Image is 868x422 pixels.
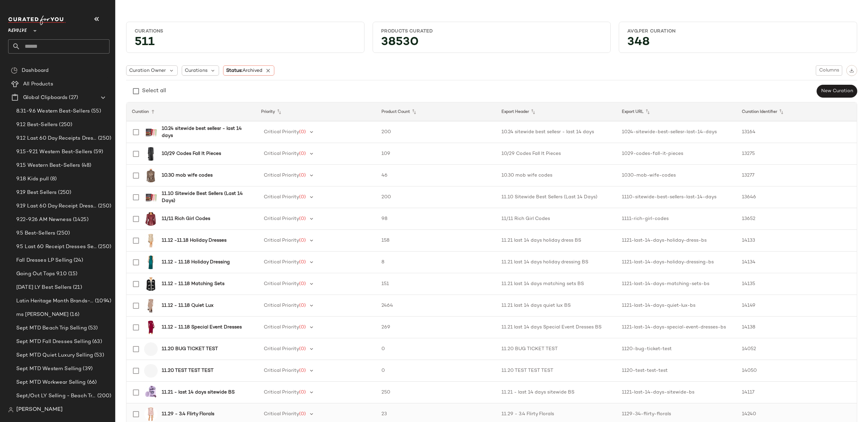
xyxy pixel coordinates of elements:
[185,67,208,74] span: Curations
[72,216,88,224] span: (1425)
[129,67,166,74] span: Curation Owner
[22,67,48,75] span: Dashboard
[299,411,306,417] span: (0)
[16,324,87,332] span: Sept MTD Beach Trip Selling
[496,230,616,252] td: 11.21 last 14 days holiday dress BS
[16,297,94,305] span: Latin Heritage Month Brands- DO NOT DELETE
[736,382,857,403] td: 14117
[16,351,93,359] span: Sept MTD Quiet Luxury Selling
[299,195,306,200] span: (0)
[496,317,616,338] td: 11.21 last 14 days Special Event Dresses BS
[376,37,608,50] div: 38530
[16,135,97,142] span: 9.12 Last 60 Day Receipts Dresses
[90,107,101,115] span: (55)
[162,237,226,244] b: 11.12 -11.18 Holiday Dresses
[23,94,67,102] span: Global Clipboards
[55,229,70,237] span: (250)
[376,382,496,403] td: 250
[142,87,166,95] div: Select all
[299,260,306,265] span: (0)
[162,410,214,418] b: 11.29 - 3.4 Flirty Florals
[16,311,68,319] span: ms [PERSON_NAME]
[256,102,376,121] th: Priority
[80,162,92,169] span: (48)
[8,407,14,413] img: svg%3e
[67,94,78,102] span: (27)
[376,143,496,165] td: 109
[376,230,496,252] td: 158
[16,216,72,224] span: 9.22-9.26 AM Newness
[264,281,299,286] span: Critical Priority
[616,121,737,143] td: 1024-sitewide-best-sellesr-last-14-days
[144,169,158,182] img: LOVF-WS3027_V1.jpg
[616,208,737,230] td: 1111-rich-girl-codes
[162,345,218,353] b: 11.20 BUG TICKET TEST
[627,28,849,35] div: Avg.per Curation
[57,189,71,197] span: (250)
[264,325,299,330] span: Critical Priority
[162,280,224,287] b: 11.12 - 11.18 Matching Sets
[496,382,616,403] td: 11.21 - last 14 days sitewide BS
[376,102,496,121] th: Product Count
[299,151,306,156] span: (0)
[376,208,496,230] td: 98
[299,129,306,135] span: (0)
[616,338,737,360] td: 1120-bug-ticket-test
[264,173,299,178] span: Critical Priority
[16,175,49,183] span: 9.18 Kids pull
[264,260,299,265] span: Critical Priority
[144,234,158,247] img: LOVF-WD4279_V1.jpg
[16,202,97,210] span: 9.19 Last 60 Day Receipt Dresses Selling
[8,23,27,35] span: Revolve
[616,273,737,295] td: 1121-last-14-days-matching-sets-bs
[381,28,603,35] div: Products Curated
[264,303,299,308] span: Critical Priority
[144,321,158,334] img: BARD-WD445_V1.jpg
[376,273,496,295] td: 151
[16,379,86,386] span: Sept MTD Workwear Selling
[72,284,82,292] span: (21)
[162,324,242,331] b: 11.12 - 11.18 Special Event Dresses
[97,243,111,251] span: (250)
[376,360,496,382] td: 0
[496,143,616,165] td: 10/29 Codes Fall It Pieces
[49,175,57,183] span: (8)
[16,257,72,264] span: Fall Dresses LP Selling
[144,299,158,313] img: ASTR-WD632_V1.jpg
[81,365,93,373] span: (39)
[162,190,248,204] b: 11.10 Sitewide Best Sellers (Last 14 Days)
[496,295,616,317] td: 11.21 last 14 days quiet lux BS
[97,202,111,210] span: (250)
[299,173,306,178] span: (0)
[616,102,737,121] th: Export URL
[16,162,80,169] span: 9.15 Western Best-Sellers
[616,317,737,338] td: 1121-last-14-days-special-event-dresses-bs
[264,238,299,243] span: Critical Priority
[496,186,616,208] td: 11.10 Sitewide Best Sellers (Last 14 Days)
[496,165,616,186] td: 10.30 mob wife codes
[299,216,306,221] span: (0)
[736,208,857,230] td: 13652
[96,392,111,400] span: (200)
[16,229,55,237] span: 9.5 Best-Sellers
[736,230,857,252] td: 14133
[92,148,103,156] span: (59)
[264,216,299,221] span: Critical Priority
[16,338,91,346] span: Sept MTD Fall Dresses Selling
[86,379,97,386] span: (66)
[87,324,98,332] span: (53)
[376,165,496,186] td: 46
[299,368,306,373] span: (0)
[68,311,79,319] span: (16)
[16,121,58,129] span: 9.12 Best-Sellers
[264,346,299,351] span: Critical Priority
[496,360,616,382] td: 11.20 TEST TEST TEST
[16,270,67,278] span: Going Out Tops 9.10
[67,270,78,278] span: (15)
[162,215,210,222] b: 11/11 Rich Girl Codes
[16,243,97,251] span: 9.5 Last 60 Receipt Dresses Selling
[8,16,66,25] img: cfy_white_logo.C9jOOHJF.svg
[616,360,737,382] td: 1120-test-test-test
[16,107,90,115] span: 8.31-9.6 Western Best-Sellers
[816,65,842,76] button: Columns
